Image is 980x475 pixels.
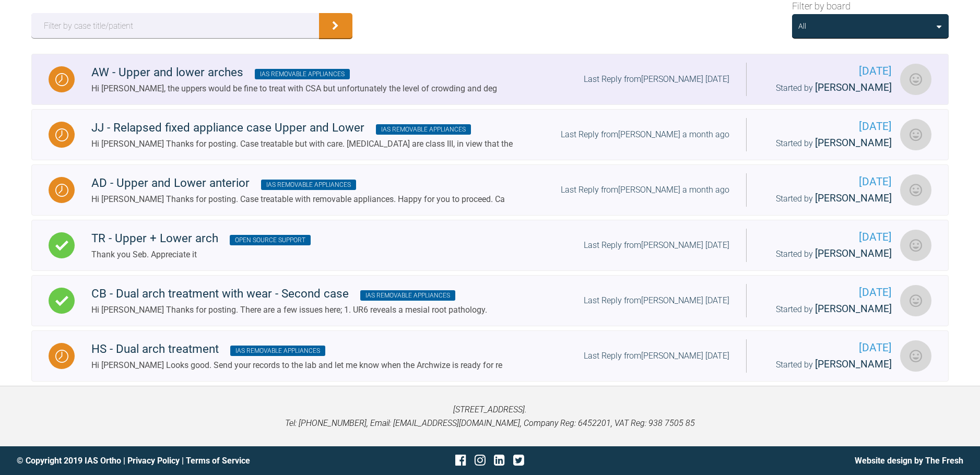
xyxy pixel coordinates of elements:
div: Started by [763,301,892,317]
div: Last Reply from [PERSON_NAME] [DATE] [584,239,729,252]
a: CompleteCB - Dual arch treatment with wear - Second case IAS Removable AppliancesHi [PERSON_NAME]... [31,275,949,326]
span: [PERSON_NAME] [815,247,892,259]
div: Hi [PERSON_NAME], the uppers would be fine to treat with CSA but unfortunately the level of crowd... [91,82,497,96]
span: IAS Removable Appliances [360,290,455,301]
span: IAS Removable Appliances [376,124,471,135]
div: AD - Upper and Lower anterior [91,174,505,193]
img: Sarah Moore [900,285,931,316]
span: [PERSON_NAME] [815,81,892,93]
a: WaitingAW - Upper and lower arches IAS Removable AppliancesHi [PERSON_NAME], the uppers would be ... [31,54,949,105]
img: Waiting [55,128,68,141]
div: TR - Upper + Lower arch [91,229,311,248]
span: [DATE] [763,63,892,80]
img: Waiting [55,350,68,363]
div: Started by [763,191,892,207]
div: Hi [PERSON_NAME] Thanks for posting. Case treatable with removable appliances. Happy for you to p... [91,193,505,206]
div: All [798,20,806,32]
div: AW - Upper and lower arches [91,63,497,82]
img: Waiting [55,73,68,86]
img: Complete [55,239,68,252]
span: [PERSON_NAME] [815,303,892,315]
div: Started by [763,80,892,96]
div: Started by [763,357,892,373]
a: Terms of Service [186,456,250,466]
img: Sarah Moore [900,340,931,372]
img: Sarah Moore [900,64,931,95]
a: WaitingJJ - Relapsed fixed appliance case Upper and Lower IAS Removable AppliancesHi [PERSON_NAME... [31,109,949,160]
div: Last Reply from [PERSON_NAME] [DATE] [584,294,729,307]
div: Last Reply from [PERSON_NAME] a month ago [561,128,729,141]
div: © Copyright 2019 IAS Ortho | | [17,454,332,468]
img: Waiting [55,184,68,197]
span: [PERSON_NAME] [815,358,892,370]
img: Sarah Moore [900,174,931,206]
div: Started by [763,135,892,151]
a: WaitingAD - Upper and Lower anterior IAS Removable AppliancesHi [PERSON_NAME] Thanks for posting.... [31,164,949,216]
span: [PERSON_NAME] [815,192,892,204]
a: CompleteTR - Upper + Lower arch Open Source SupportThank you Seb. Appreciate itLast Reply from[PE... [31,220,949,271]
span: Open Source Support [230,235,311,245]
span: [DATE] [763,173,892,191]
a: Privacy Policy [127,456,180,466]
div: Last Reply from [PERSON_NAME] a month ago [561,183,729,197]
a: WaitingHS - Dual arch treatment IAS Removable AppliancesHi [PERSON_NAME] Looks good. Send your re... [31,330,949,382]
div: Hi [PERSON_NAME] Looks good. Send your records to the lab and let me know when the Archwize is re... [91,359,502,372]
span: [DATE] [763,339,892,357]
div: Thank you Seb. Appreciate it [91,248,311,262]
div: HS - Dual arch treatment [91,340,502,359]
img: Complete [55,294,68,307]
a: Website design by The Fresh [855,456,963,466]
input: Filter by case title/patient [31,13,319,38]
p: [STREET_ADDRESS]. Tel: [PHONE_NUMBER], Email: [EMAIL_ADDRESS][DOMAIN_NAME], Company Reg: 6452201,... [17,403,963,430]
span: IAS Removable Appliances [255,69,350,79]
img: Sarah Moore [900,119,931,150]
div: JJ - Relapsed fixed appliance case Upper and Lower [91,118,513,137]
span: [DATE] [763,284,892,301]
span: [DATE] [763,118,892,135]
span: IAS Removable Appliances [230,346,325,356]
img: Sarah Moore [900,230,931,261]
span: [PERSON_NAME] [815,137,892,149]
div: Hi [PERSON_NAME] Thanks for posting. Case treatable but with care. [MEDICAL_DATA] are class III, ... [91,137,513,151]
div: Last Reply from [PERSON_NAME] [DATE] [584,349,729,363]
span: IAS Removable Appliances [261,180,356,190]
div: Hi [PERSON_NAME] Thanks for posting. There are a few issues here; 1. UR6 reveals a mesial root pa... [91,303,487,317]
div: Started by [763,246,892,262]
div: Last Reply from [PERSON_NAME] [DATE] [584,73,729,86]
div: CB - Dual arch treatment with wear - Second case [91,284,487,303]
span: [DATE] [763,229,892,246]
